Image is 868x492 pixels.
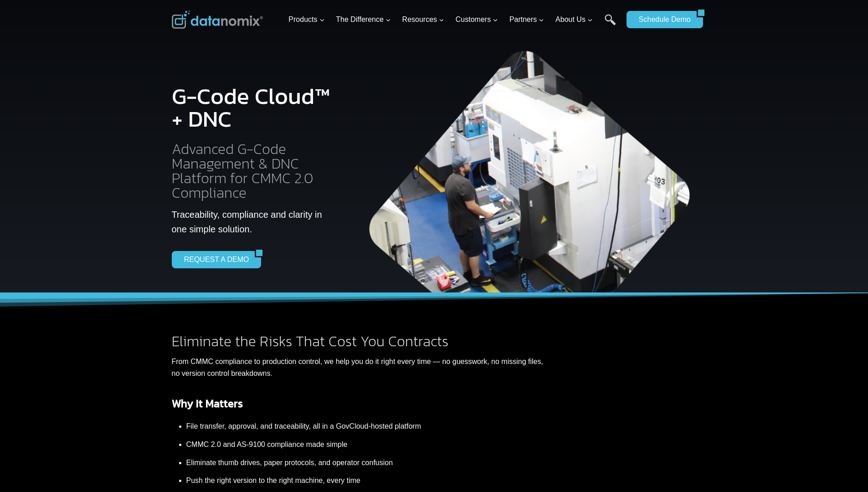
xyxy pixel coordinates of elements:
[172,334,544,348] h2: Eliminate the Risks That Cost You Contracts
[172,251,255,268] a: REQUEST A DEMO
[509,14,544,26] span: Partners
[172,395,243,411] strong: Why It Matters
[285,5,622,35] nav: Primary Navigation
[402,14,444,26] span: Resources
[336,14,391,26] span: The Difference
[186,436,544,454] li: CMMC 2.0 and AS-9100 compliance made simple
[172,207,334,236] p: Traceability, compliance and clarity in one simple solution.
[555,14,593,26] span: About Us
[186,454,544,472] li: Eliminate thumb drives, paper protocols, and operator confusion
[186,417,544,436] li: File transfer, approval, and traceability, all in a GovCloud-hosted platform
[172,356,544,379] p: From CMMC compliance to production control, we help you do it right every time — no guesswork, no...
[172,85,334,130] h1: G-Code Cloud™ + DNC
[288,14,324,26] span: Products
[186,471,544,490] li: Push the right version to the right machine, every time
[172,10,263,29] img: Datanomix
[172,142,334,200] h2: Advanced G-Code Management & DNC Platform for CMMC 2.0 Compliance
[627,11,697,28] a: Schedule Demo
[456,14,498,26] span: Customers
[605,14,616,35] a: Search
